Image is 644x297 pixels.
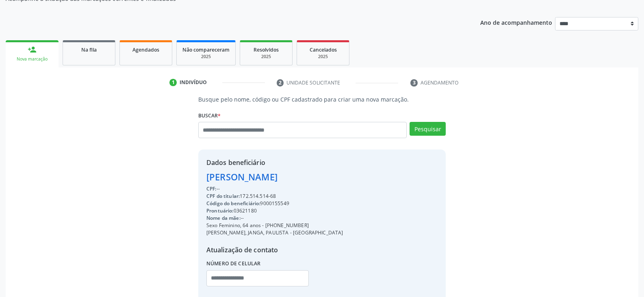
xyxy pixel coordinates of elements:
span: Nome da mãe: [206,215,241,221]
div: 2025 [303,54,343,60]
div: 2025 [246,54,286,60]
span: Na fila [81,46,97,53]
div: 1 [169,79,177,86]
label: Buscar [198,109,221,122]
p: Ano de acompanhamento [480,17,552,27]
label: Número de celular [206,258,261,270]
button: Pesquisar [410,122,446,136]
div: Atualização de contato [206,245,343,255]
span: Cancelados [310,46,337,53]
div: person_add [28,45,37,54]
div: Sexo Feminino, 64 anos - [PHONE_NUMBER] [206,222,343,229]
div: -- [206,185,343,193]
div: Nova marcação [11,56,53,62]
span: Código do beneficiário: [206,200,260,207]
span: Prontuário: [206,207,234,214]
div: -- [206,215,343,222]
span: Agendados [132,46,159,53]
div: Dados beneficiário [206,158,343,167]
div: 03621180 [206,207,343,215]
span: Não compareceram [182,46,230,53]
div: Indivíduo [180,79,207,86]
span: CPF do titular: [206,193,240,199]
span: Resolvidos [254,46,279,53]
div: 2025 [182,54,230,60]
div: 9000155549 [206,200,343,207]
div: [PERSON_NAME], JANGA, PAULISTA - [GEOGRAPHIC_DATA] [206,229,343,236]
p: Busque pelo nome, código ou CPF cadastrado para criar uma nova marcação. [198,95,446,104]
div: 172.514.514-68 [206,193,343,200]
span: CPF: [206,185,217,192]
div: [PERSON_NAME] [206,170,343,184]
